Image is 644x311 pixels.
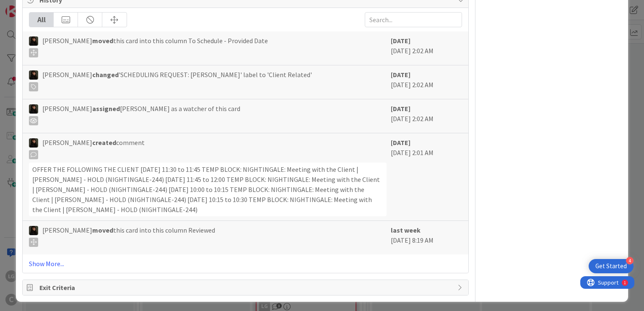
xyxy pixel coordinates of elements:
[29,13,54,27] div: All
[391,104,410,113] b: [DATE]
[42,70,312,91] span: [PERSON_NAME] 'SCHEDULING REQUEST: [PERSON_NAME]' label to 'Client Related'
[595,262,627,270] div: Get Started
[29,138,38,148] img: ES
[42,137,145,159] span: [PERSON_NAME] comment
[42,36,268,57] span: [PERSON_NAME] this card into this column To Schedule - Provided Date
[391,137,462,216] div: [DATE] 2:01 AM
[391,138,410,147] b: [DATE]
[589,259,634,273] div: Open Get Started checklist, remaining modules: 4
[391,104,462,129] div: [DATE] 2:02 AM
[29,226,38,235] img: ES
[29,104,38,114] img: ES
[29,163,386,216] div: OFFER THE FOLLOWING THE CLIENT [DATE] 11:30 to 11:45 TEMP BLOCK: NIGHTINGALE: Meeting with the Cl...
[42,104,240,125] span: [PERSON_NAME] [PERSON_NAME] as a watcher of this card
[18,1,38,11] span: Support
[42,225,215,247] span: [PERSON_NAME] this card into this column Reviewed
[29,70,38,80] img: ES
[92,104,120,113] b: assigned
[391,36,410,45] b: [DATE]
[39,282,453,293] span: Exit Criteria
[29,259,462,269] a: Show More...
[365,12,462,27] input: Search...
[44,3,46,10] div: 1
[391,36,462,61] div: [DATE] 2:02 AM
[92,70,119,79] b: changed
[92,138,116,147] b: created
[92,226,113,234] b: moved
[626,257,634,264] div: 4
[391,70,462,95] div: [DATE] 2:02 AM
[92,36,113,45] b: moved
[391,70,410,79] b: [DATE]
[29,36,38,46] img: ES
[391,226,421,234] b: last week
[391,225,462,250] div: [DATE] 8:19 AM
